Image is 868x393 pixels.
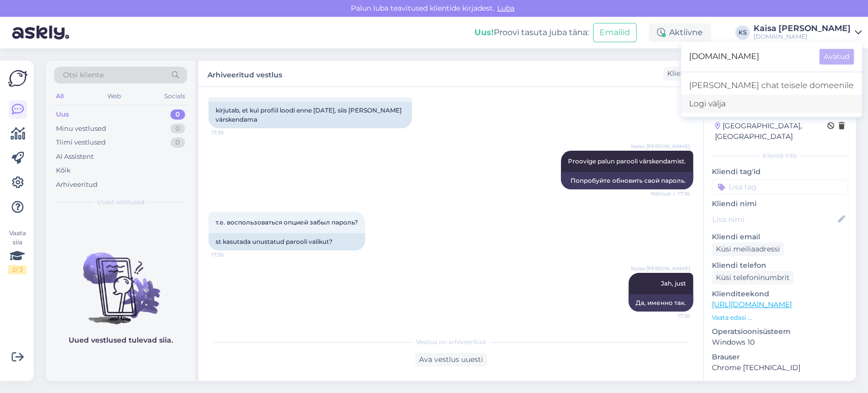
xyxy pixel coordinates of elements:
[712,214,836,225] input: Lisa nimi
[661,279,686,287] span: Jah, just
[652,312,690,320] span: 17:36
[712,179,848,194] input: Lisa tag
[715,121,827,142] div: [GEOGRAPHIC_DATA], [GEOGRAPHIC_DATA]
[212,129,250,136] span: 17:35
[712,260,848,271] p: Kliendi telefon
[105,90,123,103] div: Web
[170,124,185,134] div: 0
[681,76,862,95] a: [PERSON_NAME] chat teisele domeenile
[63,70,104,80] span: Otsi kliente
[689,49,811,65] span: [DOMAIN_NAME]
[712,232,848,242] p: Kliendi email
[631,265,690,272] span: Kaisa [PERSON_NAME]
[712,242,784,256] div: Küsi meiliaadressi
[415,353,487,367] div: Ava vestlus uuesti
[663,68,688,79] div: Klient
[754,24,851,33] div: Kaisa [PERSON_NAME]
[170,109,185,120] div: 0
[754,33,851,41] div: [DOMAIN_NAME]
[474,27,494,37] b: Uus!
[712,313,848,322] p: Vaata edasi ...
[8,229,26,274] div: Vaata siia
[712,199,848,209] p: Kliendi nimi
[69,335,173,346] p: Uued vestlused tulevad siia.
[216,218,358,226] span: т.е. воспользоваться опцией забыл пароль?
[593,23,637,42] button: Emailid
[494,4,518,13] span: Luba
[712,337,848,348] p: Windows 10
[54,90,66,103] div: All
[56,137,106,148] div: Tiimi vestlused
[207,67,282,80] label: Arhiveeritud vestlus
[97,198,144,207] span: Uued vestlused
[56,109,69,120] div: Uus
[474,26,589,39] div: Proovi tasuta juba täna:
[819,49,854,65] button: Avatud
[712,289,848,299] p: Klienditeekond
[56,152,94,162] div: AI Assistent
[56,165,71,176] div: Kõik
[8,69,27,88] img: Askly Logo
[712,166,848,177] p: Kliendi tag'id
[46,234,195,326] img: No chats
[416,338,486,347] span: Vestlus on arhiveeritud
[568,157,686,165] span: Proovige palun parooli värskendamist.
[651,190,690,198] span: Nähtud ✓ 17:36
[212,251,250,259] span: 17:36
[162,90,187,103] div: Socials
[649,23,711,42] div: Aktiivne
[754,24,862,41] a: Kaisa [PERSON_NAME][DOMAIN_NAME]
[712,300,792,309] a: [URL][DOMAIN_NAME]
[628,294,693,312] div: Да, именно так.
[208,102,412,128] div: kirjutab, et kui profiil loodi enne [DATE], siis [PERSON_NAME] värskendama
[8,265,26,274] div: 2 / 3
[712,271,794,285] div: Küsi telefoninumbrit
[170,137,185,148] div: 0
[56,124,106,134] div: Minu vestlused
[712,326,848,337] p: Operatsioonisüsteem
[712,151,848,160] div: Kliendi info
[561,172,693,189] div: Попробуйте обновить свой пароль.
[712,352,848,362] p: Brauser
[681,95,862,113] div: Logi välja
[208,233,365,250] div: st kasutada unustatud parooli valikut?
[631,143,690,150] span: Kaisa [PERSON_NAME]
[712,362,848,373] p: Chrome [TECHNICAL_ID]
[56,180,98,190] div: Arhiveeritud
[735,25,750,40] div: KS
